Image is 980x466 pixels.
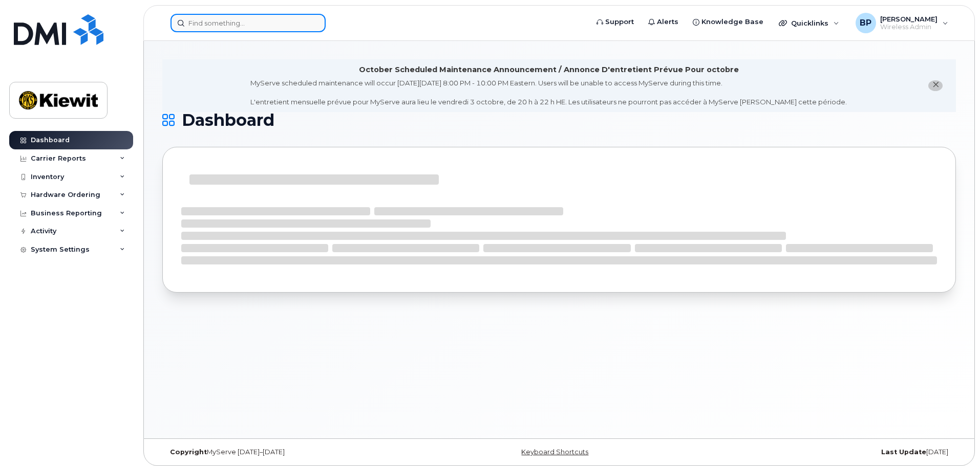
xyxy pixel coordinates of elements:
div: October Scheduled Maintenance Announcement / Annonce D'entretient Prévue Pour octobre [359,64,739,75]
div: MyServe [DATE]–[DATE] [162,448,427,456]
div: MyServe scheduled maintenance will occur [DATE][DATE] 8:00 PM - 10:00 PM Eastern. Users will be u... [250,78,847,107]
button: close notification [928,80,943,91]
a: Keyboard Shortcuts [521,448,588,456]
iframe: Messenger Launcher [935,421,972,458]
strong: Copyright [170,448,207,456]
div: [DATE] [691,448,956,456]
strong: Last Update [881,448,926,456]
span: Dashboard [182,113,274,128]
